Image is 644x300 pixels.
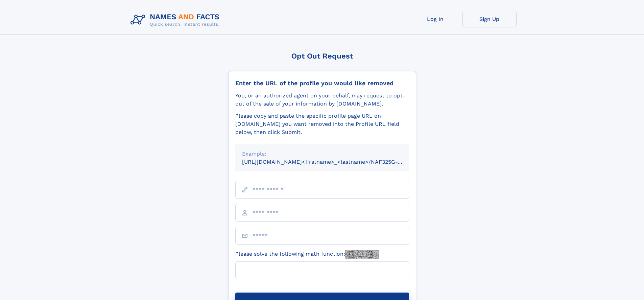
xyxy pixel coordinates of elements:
[235,79,409,87] div: Enter the URL of the profile you would like removed
[128,11,225,29] img: Logo Names and Facts
[235,250,379,259] label: Please solve the following math function:
[235,112,409,136] div: Please copy and paste the specific profile page URL on [DOMAIN_NAME] you want removed into the Pr...
[242,159,422,165] small: [URL][DOMAIN_NAME]<firstname>_<lastname>/NAF325G-xxxxxxxx
[242,150,402,158] div: Example:
[235,92,409,108] div: You, or an authorized agent on your behalf, may request to opt-out of the sale of your informatio...
[462,11,517,27] a: Sign Up
[228,52,416,60] div: Opt Out Request
[408,11,462,27] a: Log In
